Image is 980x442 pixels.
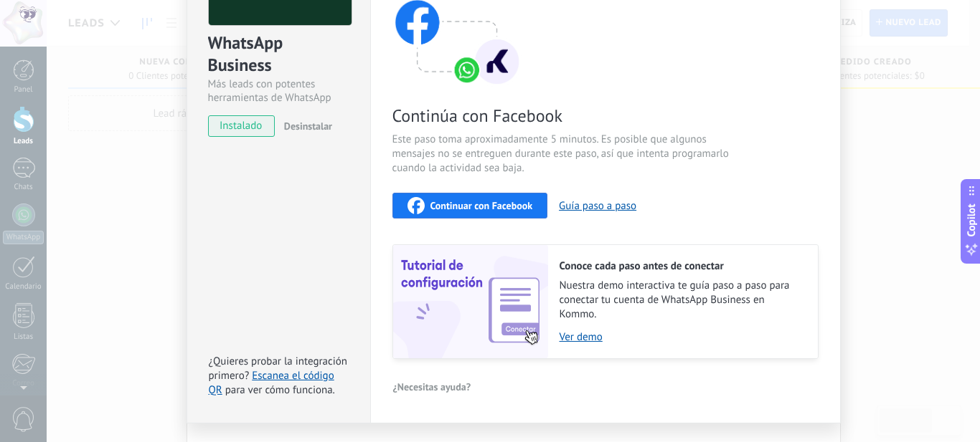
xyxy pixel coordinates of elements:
[209,115,274,137] span: instalado
[559,199,636,213] button: Guía paso a paso
[964,203,979,236] span: Copilot
[225,383,335,397] span: para ver cómo funciona.
[430,201,533,211] span: Continuar con Facebook
[209,355,348,383] span: ¿Quieres probar la integración primero?
[560,259,804,273] h2: Conoce cada paso antes de conectar
[392,133,734,176] span: Este paso toma aproximadamente 5 minutos. Es posible que algunos mensajes no se entreguen durante...
[393,382,471,392] span: ¿Necesitas ayuda?
[284,120,332,133] span: Desinstalar
[209,369,334,397] a: Escanea el código QR
[208,32,349,77] div: WhatsApp Business
[560,279,804,322] span: Nuestra demo interactiva te guía paso a paso para conectar tu cuenta de WhatsApp Business en Kommo.
[208,77,349,105] div: Más leads con potentes herramientas de WhatsApp
[560,330,804,344] a: Ver demo
[392,105,734,127] span: Continúa con Facebook
[278,115,332,137] button: Desinstalar
[392,193,548,218] button: Continuar con Facebook
[392,376,472,398] button: ¿Necesitas ayuda?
